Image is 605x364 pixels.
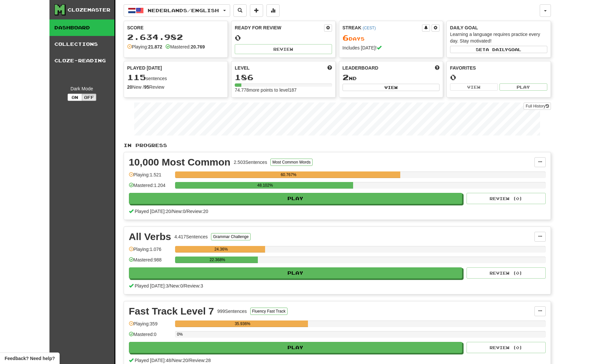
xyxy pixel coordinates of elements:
div: Daily Goal [450,24,547,31]
span: Leaderboard [343,65,378,71]
button: Add sentence to collection [250,4,263,17]
button: Nederlands/English [124,4,230,17]
span: / [171,209,172,214]
button: Seta dailygoal [450,46,547,53]
button: Play [499,83,547,91]
button: Review [235,44,332,54]
span: Played [DATE] [127,65,162,71]
button: Review (0) [467,342,546,353]
div: 35.936% [177,320,308,327]
div: 48.102% [177,182,353,189]
button: Play [129,193,463,204]
div: Includes [DATE]! [343,45,440,51]
span: New: 20 [172,358,188,363]
button: Search sentences [233,4,247,17]
button: View [343,84,440,91]
div: Mastered: 988 [129,257,172,267]
span: New: 0 [170,283,183,288]
div: Streak [343,24,422,31]
div: 186 [235,73,332,81]
div: 24.36% [177,246,265,253]
div: Playing: 359 [129,320,172,331]
strong: 21.872 [148,44,162,49]
div: 74.778 more points to level 187 [235,87,332,93]
span: / [171,358,172,363]
span: Level [235,65,250,71]
a: Cloze-Reading [49,52,114,69]
span: Played [DATE]: 48 [135,358,171,363]
span: / [188,358,189,363]
div: 22.368% [177,257,258,263]
div: 0 [235,34,332,42]
div: 0 [450,73,547,81]
button: Fluency Fast Track [250,308,287,315]
div: nd [343,73,440,82]
div: sentences [127,73,225,82]
span: 2 [343,73,349,82]
span: / [168,283,170,288]
span: Nederlands / English [148,8,219,13]
span: Review: 20 [187,209,208,214]
div: Playing: 1.076 [129,246,172,257]
span: This week in points, UTC [435,65,439,71]
div: 60.767% [177,171,400,178]
a: Full History [524,103,551,110]
div: Learning a language requires practice every day. Stay motivated! [450,31,547,44]
span: / [185,209,187,214]
p: In Progress [124,142,551,149]
div: All Verbs [129,232,171,242]
div: Mastered: 0 [129,331,172,342]
span: Score more points to level up [327,65,332,71]
strong: 20 [127,84,133,90]
a: (CEST) [363,26,376,30]
span: Review: 28 [189,358,211,363]
button: View [450,83,498,91]
div: Playing: 1.521 [129,171,172,182]
span: Played [DATE]: 20 [135,209,171,214]
span: Open feedback widget [5,355,55,362]
div: Score [127,24,225,31]
span: a daily [486,47,508,52]
span: Review: 3 [184,283,203,288]
div: Dark Mode [54,85,109,92]
div: Day s [343,34,440,42]
button: More stats [266,4,280,17]
span: Played [DATE]: 3 [135,283,168,288]
div: Favorites [450,65,547,71]
div: 4.417 Sentences [174,233,208,240]
div: Clozemaster [68,7,110,13]
div: 2.503 Sentences [234,159,267,166]
span: 6 [343,33,349,42]
button: Play [129,267,463,279]
div: 2.634.982 [127,33,225,41]
a: Collections [49,36,114,52]
button: Review (0) [467,267,546,279]
strong: 20.769 [191,44,205,49]
button: Review (0) [467,193,546,204]
div: Playing: [127,44,163,50]
strong: 95 [144,84,149,90]
div: 10,000 Most Common [129,157,230,167]
div: Mastered: [166,44,205,50]
button: Most Common Words [270,159,313,166]
div: New / Review [127,84,225,90]
span: / [183,283,184,288]
div: Mastered: 1.204 [129,182,172,193]
div: 999 Sentences [217,308,247,315]
a: Dashboard [49,19,114,36]
button: Off [82,94,96,101]
button: Play [129,342,463,353]
div: Ready for Review [235,24,324,31]
span: New: 0 [172,209,186,214]
span: 115 [127,73,146,82]
button: On [68,94,82,101]
button: Grammar Challenge [211,233,251,240]
div: Fast Track Level 7 [129,306,214,316]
